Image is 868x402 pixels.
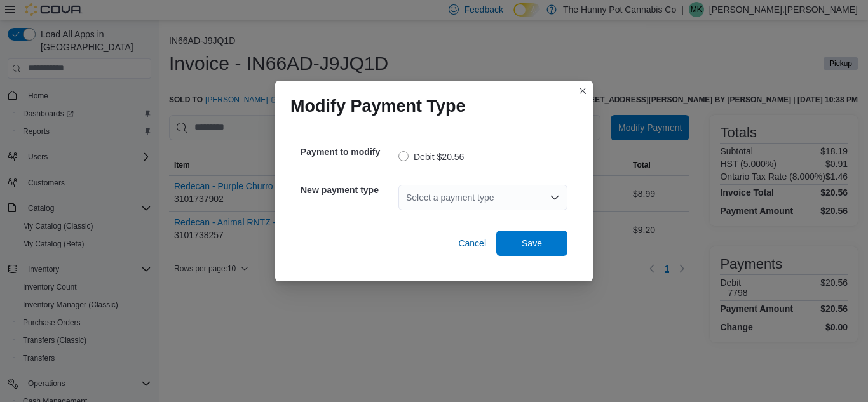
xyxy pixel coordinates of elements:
[453,231,491,256] button: Cancel
[301,139,396,164] h5: Payment to modify
[522,237,542,250] span: Save
[496,231,567,256] button: Save
[406,190,407,205] input: Accessible screen reader label
[301,177,396,203] h5: New payment type
[398,149,464,164] label: Debit $20.56
[290,96,466,116] h1: Modify Payment Type
[458,237,486,250] span: Cancel
[550,192,560,203] button: Open list of options
[575,83,590,98] button: Closes this modal window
